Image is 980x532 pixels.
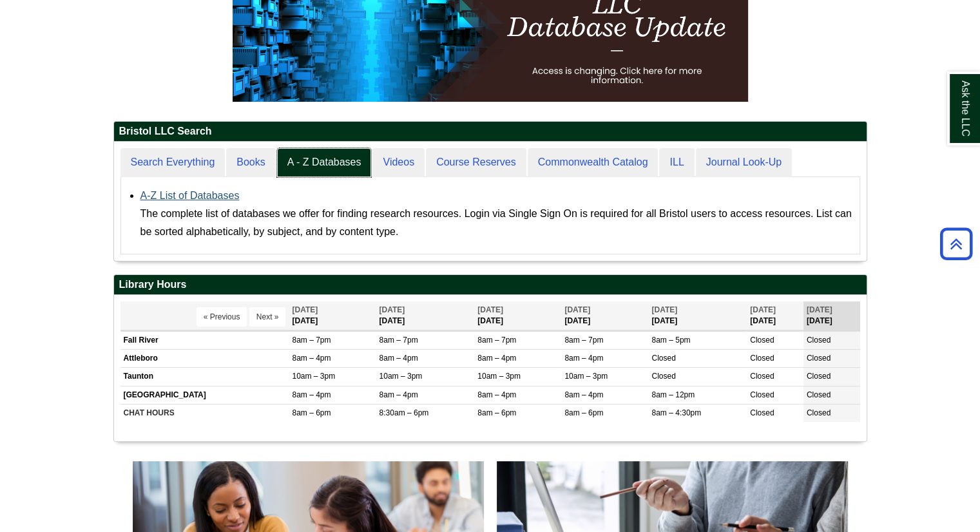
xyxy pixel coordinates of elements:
[564,354,603,363] span: 8am – 4pm
[140,205,853,241] div: The complete list of databases we offer for finding research resources. Login via Single Sign On ...
[747,301,803,330] th: [DATE]
[936,235,977,252] a: Back to Top
[292,336,331,345] span: 8am – 7pm
[651,372,675,381] span: Closed
[289,301,376,330] th: [DATE]
[561,301,648,330] th: [DATE]
[226,148,275,177] a: Books
[651,390,695,399] span: 8am – 12pm
[277,148,372,177] a: A - Z Databases
[292,305,318,314] span: [DATE]
[114,122,867,142] h2: Bristol LLC Search
[696,148,792,177] a: Journal Look-Up
[750,372,774,381] span: Closed
[750,354,774,363] span: Closed
[528,148,658,177] a: Commonwealth Catalog
[651,354,675,363] span: Closed
[803,301,860,330] th: [DATE]
[380,305,405,314] span: [DATE]
[120,404,289,422] td: CHAT HOURS
[477,336,516,345] span: 8am – 7pm
[140,190,240,201] a: A-Z List of Databases
[651,336,690,345] span: 8am – 5pm
[114,275,867,295] h2: Library Hours
[750,390,774,399] span: Closed
[750,336,774,345] span: Closed
[659,148,694,177] a: ILL
[807,408,831,417] span: Closed
[564,390,603,399] span: 8am – 4pm
[651,305,677,314] span: [DATE]
[477,354,516,363] span: 8am – 4pm
[648,301,747,330] th: [DATE]
[249,307,286,327] button: Next »
[376,301,475,330] th: [DATE]
[564,408,603,417] span: 8am – 6pm
[477,408,516,417] span: 8am – 6pm
[380,372,423,381] span: 10am – 3pm
[807,390,831,399] span: Closed
[807,305,832,314] span: [DATE]
[120,350,289,368] td: Attleboro
[292,390,331,399] span: 8am – 4pm
[120,332,289,350] td: Fall River
[564,336,603,345] span: 8am – 7pm
[372,148,425,177] a: Videos
[292,372,335,381] span: 10am – 3pm
[651,408,701,417] span: 8am – 4:30pm
[380,354,418,363] span: 8am – 4pm
[474,301,561,330] th: [DATE]
[120,368,289,386] td: Taunton
[197,307,247,327] button: « Previous
[564,372,608,381] span: 10am – 3pm
[807,336,831,345] span: Closed
[426,148,526,177] a: Course Reserves
[120,386,289,404] td: [GEOGRAPHIC_DATA]
[477,372,521,381] span: 10am – 3pm
[564,305,590,314] span: [DATE]
[380,408,429,417] span: 8:30am – 6pm
[292,354,331,363] span: 8am – 4pm
[380,336,418,345] span: 8am – 7pm
[477,305,503,314] span: [DATE]
[380,390,418,399] span: 8am – 4pm
[807,354,831,363] span: Closed
[120,148,226,177] a: Search Everything
[750,305,776,314] span: [DATE]
[477,390,516,399] span: 8am – 4pm
[292,408,331,417] span: 8am – 6pm
[750,408,774,417] span: Closed
[807,372,831,381] span: Closed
